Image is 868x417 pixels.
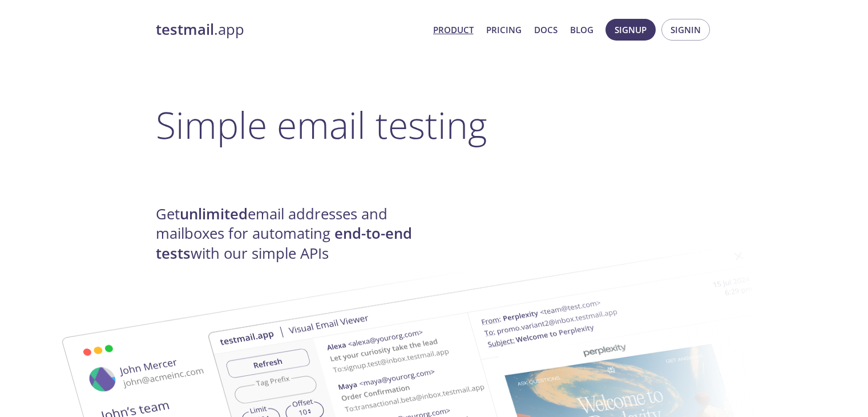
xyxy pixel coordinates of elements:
button: Signup [605,19,656,41]
span: Signup [615,22,647,37]
strong: unlimited [180,204,248,224]
a: testmail.app [156,20,424,39]
a: Docs [534,22,558,37]
strong: testmail [156,19,214,39]
a: Product [433,22,474,37]
a: Pricing [486,22,522,37]
h4: Get email addresses and mailboxes for automating with our simple APIs [156,205,434,263]
h1: Simple email testing [156,103,713,147]
button: Signin [661,19,710,41]
strong: end-to-end tests [156,223,412,263]
span: Signin [671,22,701,37]
a: Blog [570,22,594,37]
